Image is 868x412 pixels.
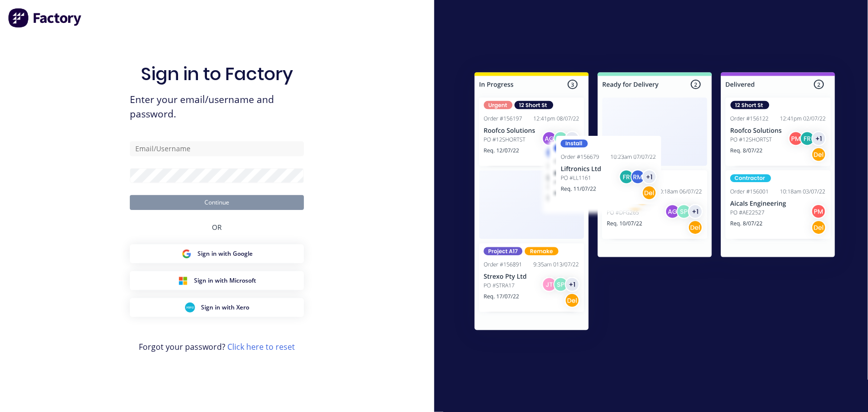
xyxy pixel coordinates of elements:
[130,244,304,263] button: Google Sign inSign in with Google
[194,276,256,285] span: Sign in with Microsoft
[130,271,304,290] button: Microsoft Sign inSign in with Microsoft
[8,8,83,28] img: Factory
[182,249,192,259] img: Google Sign in
[201,303,249,312] span: Sign in with Xero
[212,210,222,244] div: OR
[178,276,188,286] img: Microsoft Sign in
[141,63,293,85] h1: Sign in to Factory
[453,52,857,354] img: Sign in
[130,298,304,317] button: Xero Sign inSign in with Xero
[139,341,295,353] span: Forgot your password?
[227,341,295,352] a: Click here to reset
[130,141,304,156] input: Email/Username
[185,303,195,312] img: Xero Sign in
[197,249,253,258] span: Sign in with Google
[130,195,304,210] button: Continue
[130,93,304,121] span: Enter your email/username and password.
